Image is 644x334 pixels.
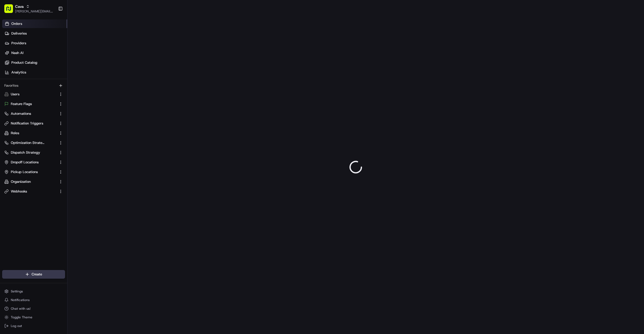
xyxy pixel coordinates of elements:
span: Analytics [11,70,26,75]
button: Roles [2,129,65,137]
span: Users [11,92,19,97]
span: Product Catalog [11,60,37,65]
a: Dropoff Locations [4,160,56,165]
span: Notifications [11,298,30,302]
button: Organization [2,177,65,186]
span: Webhooks [11,189,27,194]
button: Cava [15,4,24,9]
a: Optimization Strategy [4,140,56,145]
span: Chat with us! [11,306,30,311]
span: Deliveries [11,31,27,36]
button: Webhooks [2,187,65,196]
a: Providers [2,39,67,48]
a: Pickup Locations [4,170,56,174]
button: Notification Triggers [2,119,65,128]
a: Automations [4,111,56,116]
button: Settings [2,288,65,295]
button: Notifications [2,296,65,304]
a: Analytics [2,68,67,77]
div: Start new chat [18,52,89,57]
button: Users [2,90,65,99]
button: Automations [2,109,65,118]
span: Pylon [54,92,65,96]
a: Dispatch Strategy [4,150,56,155]
button: Start new chat [92,53,98,60]
span: Toggle Theme [11,315,32,319]
a: Organization [4,179,56,184]
div: 💻 [46,79,50,83]
input: Clear [14,35,89,41]
span: Dropoff Locations [11,160,39,165]
span: Optimization Strategy [11,140,45,145]
span: Settings [11,289,23,293]
span: Providers [11,41,26,46]
span: Knowledge Base [11,78,41,84]
div: We're available if you need us! [18,57,68,61]
a: 📗Knowledge Base [3,76,43,86]
a: Roles [4,131,56,136]
span: Notification Triggers [11,121,43,126]
a: Notification Triggers [4,121,56,126]
button: Chat with us! [2,305,65,312]
a: Product Catalog [2,58,67,67]
a: Webhooks [4,189,56,194]
a: Orders [2,19,67,28]
img: 1736555255976-a54dd68f-1ca7-489b-9aae-adbdc363a1c4 [5,52,15,61]
button: Dispatch Strategy [2,148,65,157]
button: Dropoff Locations [2,158,65,167]
a: Deliveries [2,29,67,38]
button: Toggle Theme [2,313,65,321]
button: Optimization Strategy [2,139,65,147]
a: 💻API Documentation [43,76,89,86]
p: Welcome 👋 [5,22,98,30]
div: 📗 [5,79,10,83]
img: Nash [5,5,16,16]
a: Nash AI [2,49,67,57]
button: Cava[PERSON_NAME][EMAIL_ADDRESS][DOMAIN_NAME] [2,2,56,15]
button: Create [2,270,65,279]
span: API Documentation [51,78,87,84]
span: Roles [11,131,19,136]
span: Create [32,272,42,277]
a: Users [4,92,56,97]
a: Feature Flags [4,102,56,106]
div: Favorites [2,81,65,90]
button: [PERSON_NAME][EMAIL_ADDRESS][DOMAIN_NAME] [15,9,54,14]
button: Feature Flags [2,100,65,108]
button: Log out [2,322,65,330]
span: Feature Flags [11,102,32,106]
span: Automations [11,111,31,116]
span: Log out [11,324,22,328]
a: Powered byPylon [38,91,65,96]
span: Nash AI [11,50,23,55]
span: Organization [11,179,31,184]
button: Pickup Locations [2,168,65,176]
span: Pickup Locations [11,170,38,174]
span: Orders [11,21,22,26]
span: Dispatch Strategy [11,150,40,155]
